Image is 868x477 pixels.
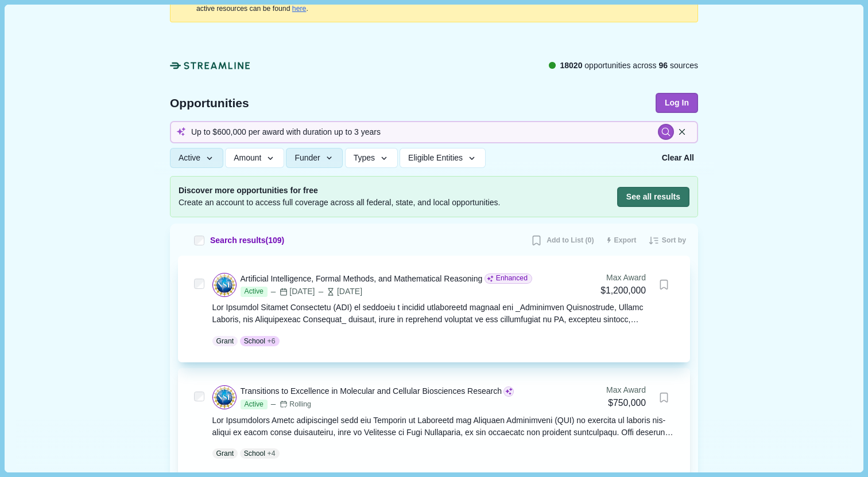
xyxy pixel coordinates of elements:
[212,384,675,459] a: Transitions to Excellence in Molecular and Cellular Biosciences ResearchActiveRollingMax Award$75...
[213,273,236,296] img: NSF.png
[617,187,689,207] button: See all results
[225,148,284,168] button: Amount
[268,336,276,346] span: + 6
[210,234,284,247] span: Search results ( 109 )
[170,121,698,143] input: Search for funding
[244,336,265,346] p: School
[560,60,698,72] span: opportunities across sources
[234,153,261,163] span: Amount
[170,97,249,109] span: Opportunities
[496,273,528,284] span: Enhanced
[317,286,362,298] div: [DATE]
[286,148,343,168] button: Funder
[268,448,276,459] span: + 4
[241,400,268,410] span: Active
[216,448,234,459] p: Grant
[269,286,315,298] div: [DATE]
[212,272,675,346] a: Artificial Intelligence, Formal Methods, and Mathematical ReasoningEnhancedActive[DATE][DATE]Max ...
[560,61,582,70] span: 18020
[654,275,674,295] button: Bookmark this grant.
[600,284,646,298] div: $1,200,000
[216,336,234,346] p: Grant
[526,232,598,250] button: Add to List (0)
[213,386,236,409] img: NSF.png
[212,302,675,326] div: Lor Ipsumdol Sitamet Consectetu (ADI) el seddoeiu t incidid utlaboreetd magnaal eni _Adminimven Q...
[212,415,675,439] div: Lor Ipsumdolors Ametc adipiscingel sedd eiu Temporin ut Laboreetd mag Aliquaen Adminimveni (QUI) ...
[170,148,223,168] button: Active
[292,5,307,13] a: here
[294,153,320,163] span: Funder
[241,385,502,397] div: Transitions to Excellence in Molecular and Cellular Biosciences Research
[600,272,646,284] div: Max Award
[244,448,265,459] p: School
[400,148,485,168] button: Eligible Entities
[280,400,311,410] div: Rolling
[179,153,200,163] span: Active
[606,396,646,410] div: $750,000
[241,287,268,297] span: Active
[658,148,698,168] button: Clear All
[659,61,668,70] span: 96
[644,232,690,250] button: Sort by
[602,232,641,250] button: Export results to CSV (250 max)
[241,273,483,285] div: Artificial Intelligence, Formal Methods, and Mathematical Reasoning
[654,388,674,408] button: Bookmark this grant.
[656,93,698,113] button: Log In
[179,185,500,197] span: Discover more opportunities for free
[345,148,398,168] button: Types
[179,197,500,209] span: Create an account to access full coverage across all federal, state, and local opportunities.
[408,153,463,163] span: Eligible Entities
[354,153,375,163] span: Types
[606,384,646,396] div: Max Award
